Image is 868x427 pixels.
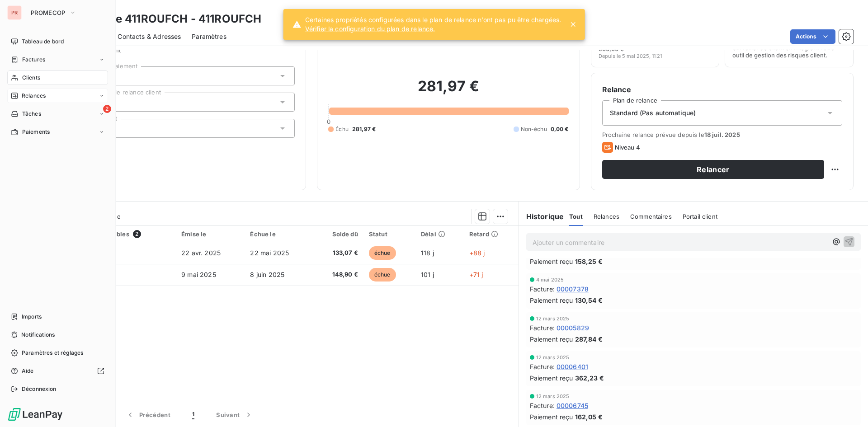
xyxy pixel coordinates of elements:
[7,346,108,360] a: Paramètres et réglages
[530,401,555,410] span: Facture :
[683,213,717,220] span: Portail client
[22,349,83,357] span: Paramètres et réglages
[530,323,555,333] span: Facture :
[615,144,640,151] span: Niveau 4
[352,125,376,133] span: 281,97 €
[73,47,295,59] span: Propriétés Client
[536,277,564,282] span: 4 mai 2025
[7,89,108,103] a: Relances
[22,128,50,136] span: Paiements
[704,131,740,138] span: 18 juil. 2025
[610,108,696,117] span: Standard (Pas automatique)
[192,32,226,41] span: Paramètres
[7,125,108,139] a: Paiements
[369,230,410,238] div: Statut
[837,396,859,418] iframe: Intercom live chat
[421,271,434,278] span: 101 j
[530,412,573,422] span: Paiement reçu
[551,125,569,133] span: 0,00 €
[22,74,40,82] span: Clients
[7,70,108,85] a: Clients
[305,15,561,24] span: Certaines propriétés configurées dans le plan de relance n’ont pas pu être chargées.
[181,249,221,257] span: 22 avr. 2025
[469,230,513,238] div: Retard
[7,107,108,121] a: 2Tâches
[103,105,111,113] span: 2
[22,92,46,100] span: Relances
[530,296,573,305] span: Paiement reçu
[536,394,570,399] span: 12 mars 2025
[602,131,842,138] span: Prochaine relance prévue depuis le
[557,362,588,371] span: 00006401
[421,249,434,257] span: 118 j
[7,364,108,378] a: Aide
[327,118,330,125] span: 0
[22,313,42,321] span: Imports
[575,412,603,422] span: 162,05 €
[22,367,34,375] span: Aide
[469,249,485,257] span: +88 j
[369,268,396,282] span: échue
[602,160,824,179] button: Relancer
[115,405,181,424] button: Précédent
[21,331,55,339] span: Notifications
[7,34,108,49] a: Tableau de bord
[250,271,284,278] span: 8 juin 2025
[599,53,662,59] span: Depuis le 5 mai 2025, 11:21
[181,230,239,238] div: Émise le
[790,29,835,44] button: Actions
[521,125,547,133] span: Non-échu
[181,271,216,278] span: 9 mai 2025
[80,11,261,27] h3: Compte 411ROUFCH - 411ROUFCH
[519,211,564,222] h6: Historique
[328,77,568,104] h2: 281,97 €
[305,24,561,33] a: Vérifier la configuration du plan de relance.
[369,246,396,260] span: échue
[31,9,66,16] span: PROMECOP
[557,284,589,294] span: 00007378
[575,296,603,305] span: 130,54 €
[7,52,108,67] a: Factures
[318,230,358,238] div: Solde dû
[22,56,45,64] span: Factures
[335,125,349,133] span: Échu
[594,213,619,220] span: Relances
[530,257,573,266] span: Paiement reçu
[7,5,22,20] div: PR
[250,230,307,238] div: Échue le
[22,38,64,46] span: Tableau de bord
[133,230,141,238] span: 2
[7,310,108,324] a: Imports
[569,213,583,220] span: Tout
[22,385,57,393] span: Déconnexion
[536,355,570,360] span: 12 mars 2025
[630,213,672,220] span: Commentaires
[557,323,589,333] span: 00005829
[557,401,588,410] span: 00006745
[205,405,264,424] button: Suivant
[250,249,289,257] span: 22 mai 2025
[73,230,170,238] div: Pièces comptables
[575,373,604,383] span: 362,23 €
[530,334,573,344] span: Paiement reçu
[602,84,842,95] h6: Relance
[192,410,194,419] span: 1
[575,334,603,344] span: 287,84 €
[421,230,458,238] div: Délai
[530,373,573,383] span: Paiement reçu
[732,44,846,59] span: Surveiller ce client en intégrant votre outil de gestion des risques client.
[318,270,358,279] span: 148,90 €
[22,110,41,118] span: Tâches
[536,316,570,321] span: 12 mars 2025
[7,407,63,422] img: Logo LeanPay
[318,249,358,258] span: 133,07 €
[118,32,181,41] span: Contacts & Adresses
[530,362,555,371] span: Facture :
[469,271,483,278] span: +71 j
[530,284,555,294] span: Facture :
[575,257,603,266] span: 158,25 €
[181,405,205,424] button: 1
